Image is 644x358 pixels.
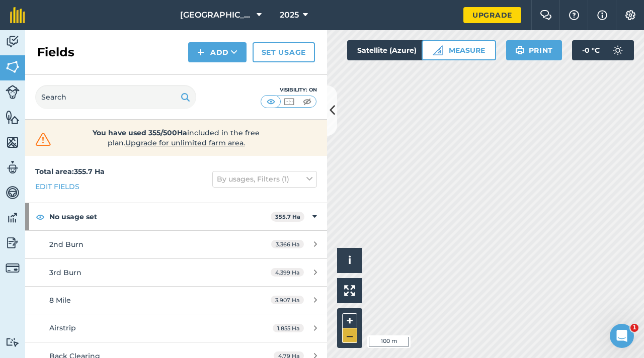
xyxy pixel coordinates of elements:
span: 3.907 Ha [271,296,304,304]
img: fieldmargin Logo [10,7,25,23]
img: A cog icon [624,10,636,20]
img: svg+xml;base64,PHN2ZyB4bWxucz0iaHR0cDovL3d3dy53My5vcmcvMjAwMC9zdmciIHdpZHRoPSI1MCIgaGVpZ2h0PSI0MC... [301,97,313,107]
img: svg+xml;base64,PD94bWwgdmVyc2lvbj0iMS4wIiBlbmNvZGluZz0idXRmLTgiPz4KPCEtLSBHZW5lcmF0b3I6IEFkb2JlIE... [6,85,20,99]
span: 1.855 Ha [273,324,304,332]
a: 8 Mile3.907 Ha [25,287,327,314]
img: svg+xml;base64,PHN2ZyB4bWxucz0iaHR0cDovL3d3dy53My5vcmcvMjAwMC9zdmciIHdpZHRoPSI1MCIgaGVpZ2h0PSI0MC... [283,97,295,107]
img: svg+xml;base64,PHN2ZyB4bWxucz0iaHR0cDovL3d3dy53My5vcmcvMjAwMC9zdmciIHdpZHRoPSI1MCIgaGVpZ2h0PSI0MC... [265,97,277,107]
span: 4.399 Ha [271,268,304,277]
iframe: Intercom live chat [610,324,634,348]
img: Four arrows, one pointing top left, one top right, one bottom right and the last bottom left [344,285,355,296]
h2: Fields [37,44,74,60]
img: svg+xml;base64,PD94bWwgdmVyc2lvbj0iMS4wIiBlbmNvZGluZz0idXRmLTgiPz4KPCEtLSBHZW5lcmF0b3I6IEFkb2JlIE... [6,160,20,175]
img: A question mark icon [568,10,580,20]
button: Add [188,42,247,62]
span: [GEOGRAPHIC_DATA] [180,9,253,21]
a: Set usage [253,42,315,62]
strong: 355.7 Ha [275,213,300,220]
span: 3.366 Ha [271,240,304,248]
img: svg+xml;base64,PHN2ZyB4bWxucz0iaHR0cDovL3d3dy53My5vcmcvMjAwMC9zdmciIHdpZHRoPSIxOSIgaGVpZ2h0PSIyNC... [515,44,525,56]
input: Search [35,85,196,109]
span: -0 ° C [582,40,600,60]
div: No usage set355.7 Ha [25,203,327,230]
img: svg+xml;base64,PHN2ZyB4bWxucz0iaHR0cDovL3d3dy53My5vcmcvMjAwMC9zdmciIHdpZHRoPSIxOCIgaGVpZ2h0PSIyNC... [36,211,45,223]
button: i [337,248,362,273]
span: i [348,254,351,266]
span: 3rd Burn [49,268,82,277]
a: 3rd Burn4.399 Ha [25,259,327,286]
span: 2nd Burn [49,240,84,249]
a: You have used 355/500Haincluded in the free plan.Upgrade for unlimited farm area. [33,128,319,148]
span: 8 Mile [49,296,71,305]
strong: Total area : 355.7 Ha [35,167,105,176]
img: svg+xml;base64,PHN2ZyB4bWxucz0iaHR0cDovL3d3dy53My5vcmcvMjAwMC9zdmciIHdpZHRoPSIxNCIgaGVpZ2h0PSIyNC... [197,46,204,58]
div: Visibility: On [261,86,317,94]
img: svg+xml;base64,PD94bWwgdmVyc2lvbj0iMS4wIiBlbmNvZGluZz0idXRmLTgiPz4KPCEtLSBHZW5lcmF0b3I6IEFkb2JlIE... [6,185,20,200]
span: Airstrip [49,323,76,332]
span: included in the free plan . [69,128,283,148]
img: svg+xml;base64,PHN2ZyB4bWxucz0iaHR0cDovL3d3dy53My5vcmcvMjAwMC9zdmciIHdpZHRoPSIxOSIgaGVpZ2h0PSIyNC... [181,91,190,103]
img: svg+xml;base64,PD94bWwgdmVyc2lvbj0iMS4wIiBlbmNvZGluZz0idXRmLTgiPz4KPCEtLSBHZW5lcmF0b3I6IEFkb2JlIE... [6,261,20,275]
button: Satellite (Azure) [347,40,444,60]
a: Upgrade [463,7,521,23]
img: svg+xml;base64,PD94bWwgdmVyc2lvbj0iMS4wIiBlbmNvZGluZz0idXRmLTgiPz4KPCEtLSBHZW5lcmF0b3I6IEFkb2JlIE... [6,34,20,49]
button: Measure [422,40,496,60]
img: Two speech bubbles overlapping with the left bubble in the forefront [540,10,552,20]
img: svg+xml;base64,PD94bWwgdmVyc2lvbj0iMS4wIiBlbmNvZGluZz0idXRmLTgiPz4KPCEtLSBHZW5lcmF0b3I6IEFkb2JlIE... [6,337,20,347]
img: svg+xml;base64,PHN2ZyB4bWxucz0iaHR0cDovL3d3dy53My5vcmcvMjAwMC9zdmciIHdpZHRoPSI1NiIgaGVpZ2h0PSI2MC... [6,135,20,150]
button: Print [506,40,562,60]
img: svg+xml;base64,PHN2ZyB4bWxucz0iaHR0cDovL3d3dy53My5vcmcvMjAwMC9zdmciIHdpZHRoPSI1NiIgaGVpZ2h0PSI2MC... [6,110,20,125]
strong: You have used 355/500Ha [93,128,187,137]
img: svg+xml;base64,PD94bWwgdmVyc2lvbj0iMS4wIiBlbmNvZGluZz0idXRmLTgiPz4KPCEtLSBHZW5lcmF0b3I6IEFkb2JlIE... [6,210,20,225]
a: 2nd Burn3.366 Ha [25,231,327,258]
a: Airstrip1.855 Ha [25,314,327,341]
a: Edit fields [35,181,79,192]
strong: No usage set [49,203,271,230]
img: svg+xml;base64,PD94bWwgdmVyc2lvbj0iMS4wIiBlbmNvZGluZz0idXRmLTgiPz4KPCEtLSBHZW5lcmF0b3I6IEFkb2JlIE... [6,235,20,250]
span: 1 [630,324,638,332]
span: Upgrade for unlimited farm area. [125,138,245,147]
span: 2025 [280,9,299,21]
button: + [342,313,357,328]
img: svg+xml;base64,PHN2ZyB4bWxucz0iaHR0cDovL3d3dy53My5vcmcvMjAwMC9zdmciIHdpZHRoPSIxNyIgaGVpZ2h0PSIxNy... [597,9,607,21]
img: svg+xml;base64,PHN2ZyB4bWxucz0iaHR0cDovL3d3dy53My5vcmcvMjAwMC9zdmciIHdpZHRoPSI1NiIgaGVpZ2h0PSI2MC... [6,59,20,74]
button: – [342,328,357,343]
img: svg+xml;base64,PD94bWwgdmVyc2lvbj0iMS4wIiBlbmNvZGluZz0idXRmLTgiPz4KPCEtLSBHZW5lcmF0b3I6IEFkb2JlIE... [608,40,628,60]
button: By usages, Filters (1) [212,171,317,187]
img: svg+xml;base64,PHN2ZyB4bWxucz0iaHR0cDovL3d3dy53My5vcmcvMjAwMC9zdmciIHdpZHRoPSIzMiIgaGVpZ2h0PSIzMC... [33,132,53,147]
button: -0 °C [572,40,634,60]
img: Ruler icon [433,45,443,55]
